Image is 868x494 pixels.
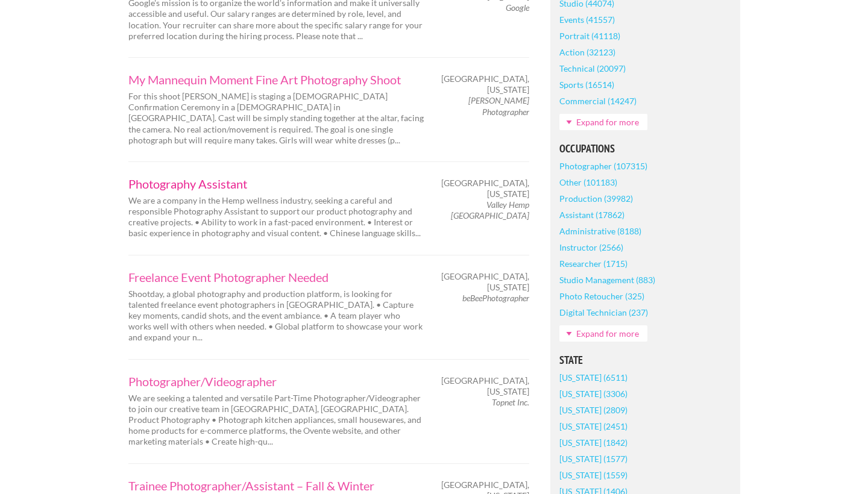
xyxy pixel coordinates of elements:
[441,73,529,95] span: [GEOGRAPHIC_DATA], [US_STATE]
[559,44,615,60] a: Action (32123)
[559,402,627,418] a: [US_STATE] (2809)
[451,199,529,220] em: Valley Hemp [GEOGRAPHIC_DATA]
[559,451,627,467] a: [US_STATE] (1577)
[559,325,647,342] a: Expand for more
[128,91,424,146] p: For this shoot [PERSON_NAME] is staging a [DEMOGRAPHIC_DATA] Confirmation Ceremony in a [DEMOGRAP...
[128,289,424,343] p: Shootday, a global photography and production platform, is looking for talented freelance event p...
[559,434,627,451] a: [US_STATE] (1842)
[128,73,424,86] a: My Mannequin Moment Fine Art Photography Shoot
[462,293,529,303] em: beBeePhotographer
[559,272,655,288] a: Studio Management (883)
[559,77,614,93] a: Sports (16514)
[559,11,615,28] a: Events (41557)
[128,375,424,387] a: Photographer/Videographer
[441,375,529,397] span: [GEOGRAPHIC_DATA], [US_STATE]
[492,397,529,407] em: Topnet Inc.
[128,178,424,190] a: Photography Assistant
[559,223,641,239] a: Administrative (8188)
[441,178,529,199] span: [GEOGRAPHIC_DATA], [US_STATE]
[128,393,424,448] p: We are seeking a talented and versatile Part-Time Photographer/Videographer to join our creative ...
[559,158,647,174] a: Photographer (107315)
[559,304,648,320] a: Digital Technician (237)
[441,271,529,293] span: [GEOGRAPHIC_DATA], [US_STATE]
[559,93,637,109] a: Commercial (14247)
[559,190,633,207] a: Production (39982)
[128,271,424,283] a: Freelance Event Photographer Needed
[559,288,644,304] a: Photo Retoucher (325)
[559,355,731,366] h5: State
[559,418,627,434] a: [US_STATE] (2451)
[559,114,647,130] a: Expand for more
[559,386,627,402] a: [US_STATE] (3306)
[559,174,617,190] a: Other (101183)
[468,95,529,116] em: [PERSON_NAME] Photographer
[559,369,627,386] a: [US_STATE] (6511)
[559,60,626,77] a: Technical (20097)
[559,207,624,223] a: Assistant (17862)
[559,28,620,44] a: Portrait (41118)
[559,467,627,483] a: [US_STATE] (1559)
[559,143,731,154] h5: Occupations
[506,2,529,13] em: Google
[128,195,424,239] p: We are a company in the Hemp wellness industry, seeking a careful and responsible Photography Ass...
[559,239,623,255] a: Instructor (2566)
[559,255,627,272] a: Researcher (1715)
